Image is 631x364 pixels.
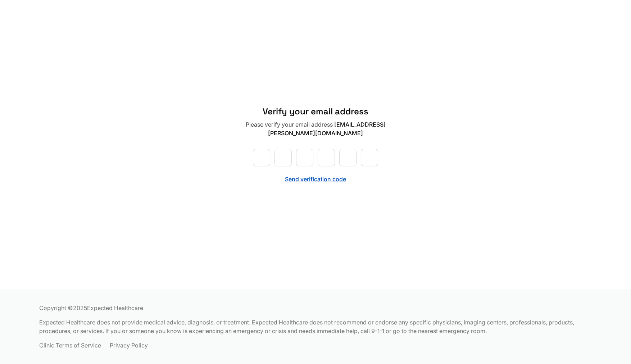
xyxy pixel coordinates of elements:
[110,341,148,350] a: Privacy Policy
[39,304,592,312] p: Copyright © 2025 Expected Healthcare
[39,341,101,350] a: Clinic Terms of Service
[235,106,396,117] h2: Verify your email address
[285,175,346,183] button: Send verification code
[235,120,396,137] p: Please verify your email address
[39,318,592,335] p: Expected Healthcare does not provide medical advice, diagnosis, or treatment. Expected Healthcare...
